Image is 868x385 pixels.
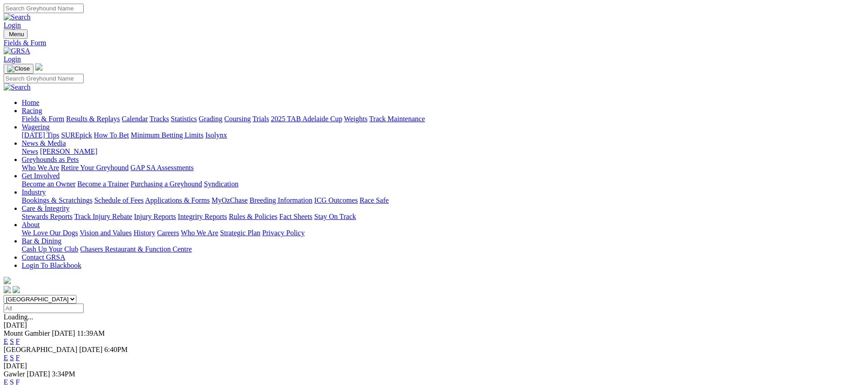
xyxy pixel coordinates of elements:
[80,229,132,237] a: Vision and Values
[22,123,50,131] a: Wagering
[369,115,425,123] a: Track Maintenance
[22,147,864,156] div: News & Media
[77,329,105,337] span: 11:39AM
[22,107,42,114] a: Racing
[314,213,356,220] a: Stay On Track
[79,346,103,353] span: [DATE]
[22,213,72,220] a: Stewards Reports
[22,115,864,123] div: Racing
[22,164,59,171] a: Who We Are
[150,115,169,123] a: Tracks
[4,83,31,91] img: Search
[250,196,312,204] a: Breeding Information
[205,131,227,139] a: Isolynx
[7,65,30,72] img: Close
[131,131,203,139] a: Minimum Betting Limits
[178,213,227,220] a: Integrity Reports
[61,131,92,139] a: SUREpick
[10,354,14,361] a: S
[279,213,312,220] a: Fact Sheets
[4,29,28,39] button: Toggle navigation
[4,313,33,321] span: Loading...
[4,39,864,47] div: Fields & Form
[22,196,92,204] a: Bookings & Scratchings
[22,229,864,237] div: About
[22,245,864,253] div: Bar & Dining
[4,13,31,21] img: Search
[77,180,129,188] a: Become a Trainer
[4,47,30,55] img: GRSA
[262,229,305,237] a: Privacy Policy
[22,221,40,228] a: About
[181,229,218,237] a: Who We Are
[94,131,129,139] a: How To Bet
[61,164,129,171] a: Retire Your Greyhound
[131,164,194,171] a: GAP SA Assessments
[22,237,61,245] a: Bar & Dining
[133,229,155,237] a: History
[22,253,65,261] a: Contact GRSA
[22,164,864,172] div: Greyhounds as Pets
[9,31,24,38] span: Menu
[22,131,59,139] a: [DATE] Tips
[344,115,368,123] a: Weights
[22,115,64,123] a: Fields & Form
[10,337,14,345] a: S
[4,21,21,29] a: Login
[220,229,260,237] a: Strategic Plan
[157,229,179,237] a: Careers
[74,213,132,220] a: Track Injury Rebate
[22,213,864,221] div: Care & Integrity
[131,180,202,188] a: Purchasing a Greyhound
[271,115,342,123] a: 2025 TAB Adelaide Cup
[4,321,864,329] div: [DATE]
[4,277,11,284] img: logo-grsa-white.png
[224,115,251,123] a: Coursing
[80,245,192,253] a: Chasers Restaurant & Function Centre
[94,196,143,204] a: Schedule of Fees
[22,147,38,155] a: News
[4,346,77,353] span: [GEOGRAPHIC_DATA]
[22,261,81,269] a: Login To Blackbook
[22,180,75,188] a: Become an Owner
[4,286,11,293] img: facebook.svg
[52,329,75,337] span: [DATE]
[229,213,278,220] a: Rules & Policies
[22,139,66,147] a: News & Media
[22,99,39,106] a: Home
[22,229,78,237] a: We Love Our Dogs
[4,55,21,63] a: Login
[13,286,20,293] img: twitter.svg
[16,337,20,345] a: F
[204,180,238,188] a: Syndication
[359,196,388,204] a: Race Safe
[22,131,864,139] div: Wagering
[212,196,248,204] a: MyOzChase
[66,115,120,123] a: Results & Replays
[122,115,148,123] a: Calendar
[22,172,60,180] a: Get Involved
[16,354,20,361] a: F
[27,370,50,378] span: [DATE]
[4,64,33,74] button: Toggle navigation
[199,115,222,123] a: Grading
[145,196,210,204] a: Applications & Forms
[4,370,25,378] span: Gawler
[4,362,864,370] div: [DATE]
[4,337,8,345] a: E
[22,196,864,204] div: Industry
[134,213,176,220] a: Injury Reports
[4,304,84,313] input: Select date
[104,346,128,353] span: 6:40PM
[22,204,70,212] a: Care & Integrity
[22,156,79,163] a: Greyhounds as Pets
[22,245,78,253] a: Cash Up Your Club
[4,354,8,361] a: E
[40,147,97,155] a: [PERSON_NAME]
[314,196,358,204] a: ICG Outcomes
[4,4,84,13] input: Search
[52,370,75,378] span: 3:34PM
[4,74,84,83] input: Search
[22,188,46,196] a: Industry
[35,63,42,71] img: logo-grsa-white.png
